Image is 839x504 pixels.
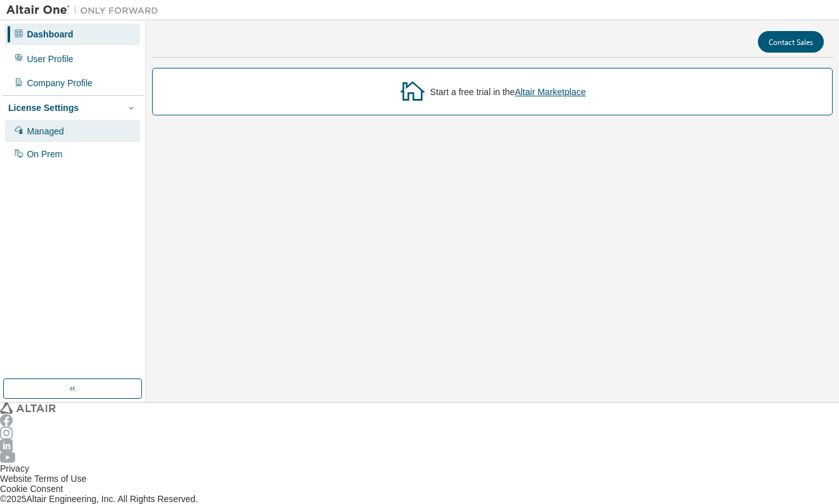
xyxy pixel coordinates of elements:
a: Altair Marketplace [515,87,586,97]
div: Dashboard [27,29,73,39]
div: License Settings [8,103,79,113]
button: Contact Sales [758,31,824,53]
div: Start a free trial in the [430,87,586,97]
img: Altair One [6,4,165,16]
div: On Prem [27,149,62,159]
div: Managed [27,126,63,136]
div: User Profile [27,54,73,64]
div: Company Profile [27,78,93,88]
